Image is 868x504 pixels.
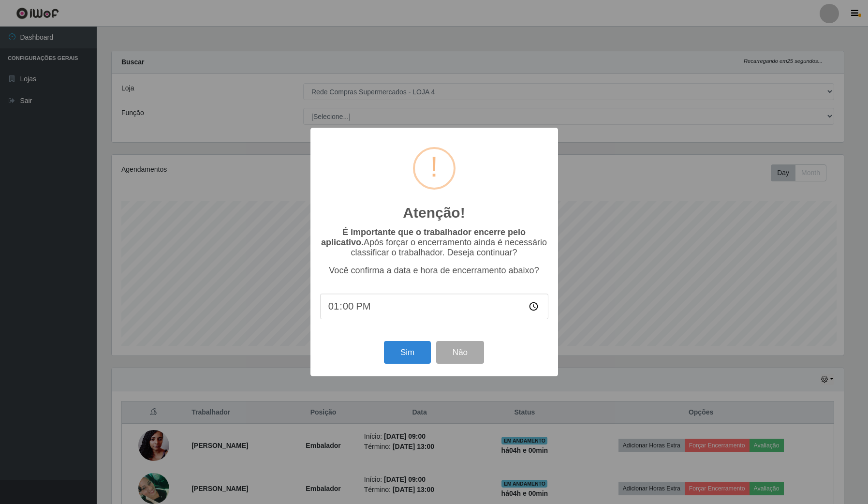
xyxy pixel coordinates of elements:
b: É importante que o trabalhador encerre pelo aplicativo. [321,227,526,247]
h2: Atenção! [403,204,465,222]
p: Você confirma a data e hora de encerramento abaixo? [320,266,548,276]
button: Sim [384,341,431,364]
p: Após forçar o encerramento ainda é necessário classificar o trabalhador. Deseja continuar? [320,227,548,258]
button: Não [436,341,484,364]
